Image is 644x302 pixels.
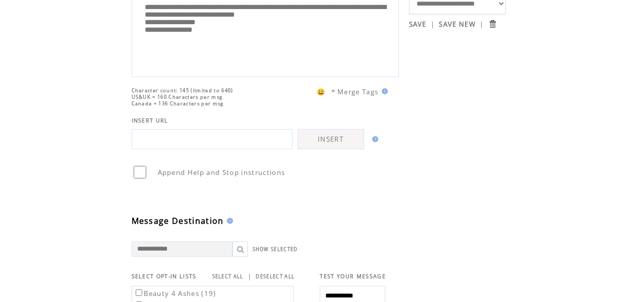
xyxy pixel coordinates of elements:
a: SAVE NEW [439,20,476,29]
input: Beauty 4 Ashes (19) [136,289,142,296]
a: SELECT ALL [212,273,244,280]
span: US&UK = 160 Characters per msg [132,94,223,100]
span: | [480,20,484,29]
span: Append Help and Stop instructions [158,168,285,177]
span: * Merge Tags [331,87,379,96]
span: INSERT URL [132,117,168,124]
a: SHOW SELECTED [253,246,298,253]
a: DESELECT ALL [256,273,295,280]
span: SELECT OPT-IN LISTS [132,273,197,280]
a: INSERT [298,129,364,149]
span: 😀 [317,87,326,96]
span: Character count: 145 (limited to 640) [132,87,233,94]
img: help.gif [224,218,233,224]
span: TEST YOUR MESSAGE [320,273,386,280]
span: Canada = 136 Characters per msg [132,100,224,107]
span: Message Destination [132,215,224,226]
a: SAVE [409,20,427,29]
span: | [431,20,435,29]
label: Beauty 4 Ashes (19) [134,289,216,298]
img: help.gif [379,88,388,94]
img: help.gif [369,136,378,142]
input: Submit [488,19,497,29]
span: | [248,272,252,281]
